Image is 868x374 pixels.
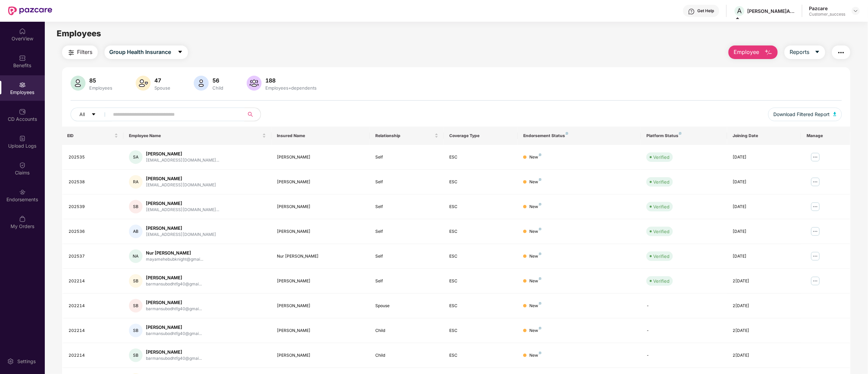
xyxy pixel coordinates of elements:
div: Endorsement Status [523,133,636,138]
div: 202214 [69,328,118,334]
img: manageButton [810,226,821,237]
span: Reports [790,48,809,56]
div: mayamehebubknight@gmai... [146,256,203,263]
div: AB [129,225,143,238]
div: New [529,228,542,235]
img: svg+xml;base64,PHN2ZyB4bWxucz0iaHR0cDovL3d3dy53My5vcmcvMjAwMC9zdmciIHdpZHRoPSI4IiBoZWlnaHQ9IjgiIH... [539,277,542,280]
div: SB [129,349,143,362]
img: New Pazcare Logo [8,6,52,15]
th: Relationship [370,127,444,145]
img: svg+xml;base64,PHN2ZyBpZD0iQ2xhaW0iIHhtbG5zPSJodHRwOi8vd3d3LnczLm9yZy8yMDAwL3N2ZyIgd2lkdGg9IjIwIi... [19,162,26,169]
div: Child [375,352,438,359]
img: svg+xml;base64,PHN2ZyB4bWxucz0iaHR0cDovL3d3dy53My5vcmcvMjAwMC9zdmciIHdpZHRoPSI4IiBoZWlnaHQ9IjgiIH... [539,253,542,255]
div: [PERSON_NAME] [277,303,364,309]
div: Pazcare [809,5,846,12]
div: barmansubodhtfg40@gmai... [146,306,202,312]
div: 188 [264,77,318,84]
img: svg+xml;base64,PHN2ZyB4bWxucz0iaHR0cDovL3d3dy53My5vcmcvMjAwMC9zdmciIHhtbG5zOnhsaW5rPSJodHRwOi8vd3... [194,76,209,91]
button: Download Filtered Report [768,108,842,121]
img: svg+xml;base64,PHN2ZyB4bWxucz0iaHR0cDovL3d3dy53My5vcmcvMjAwMC9zdmciIHdpZHRoPSI4IiBoZWlnaHQ9IjgiIH... [539,228,542,230]
span: Download Filtered Report [774,111,830,118]
div: [PERSON_NAME] [277,278,364,284]
img: svg+xml;base64,PHN2ZyBpZD0iRHJvcGRvd24tMzJ4MzIiIHhtbG5zPSJodHRwOi8vd3d3LnczLm9yZy8yMDAwL3N2ZyIgd2... [853,8,858,14]
div: Self [375,179,438,185]
div: 202536 [69,228,118,235]
div: Self [375,253,438,260]
div: NA [129,249,143,263]
div: [PERSON_NAME] [146,225,216,231]
th: Joining Date [727,127,801,145]
div: [PERSON_NAME] [146,200,219,207]
div: Self [375,204,438,210]
div: ESC [449,154,512,161]
div: Self [375,278,438,284]
div: Employees [88,85,114,91]
div: New [529,204,542,210]
img: svg+xml;base64,PHN2ZyB4bWxucz0iaHR0cDovL3d3dy53My5vcmcvMjAwMC9zdmciIHhtbG5zOnhsaW5rPSJodHRwOi8vd3... [71,76,86,91]
div: 47 [153,77,172,84]
img: svg+xml;base64,PHN2ZyB4bWxucz0iaHR0cDovL3d3dy53My5vcmcvMjAwMC9zdmciIHdpZHRoPSI4IiBoZWlnaHQ9IjgiIH... [539,203,542,206]
div: Nur [PERSON_NAME] [277,253,364,260]
img: svg+xml;base64,PHN2ZyBpZD0iTXlfT3JkZXJzIiBkYXRhLW5hbWU9Ik15IE9yZGVycyIgeG1sbnM9Imh0dHA6Ly93d3cudz... [19,216,26,222]
span: Relationship [375,133,433,138]
button: Employee [729,45,778,59]
div: Verified [653,154,669,161]
div: ESC [449,179,512,185]
img: svg+xml;base64,PHN2ZyBpZD0iU2V0dGluZy0yMHgyMCIgeG1sbnM9Imh0dHA6Ly93d3cudzMub3JnLzIwMDAvc3ZnIiB3aW... [7,358,14,365]
span: EID [68,133,113,138]
img: svg+xml;base64,PHN2ZyB4bWxucz0iaHR0cDovL3d3dy53My5vcmcvMjAwMC9zdmciIHhtbG5zOnhsaW5rPSJodHRwOi8vd3... [765,49,773,57]
div: 202214 [69,352,118,359]
div: [PERSON_NAME]A AGRI GENETICS [748,8,795,14]
div: [DATE] [733,228,796,235]
div: New [529,352,542,359]
div: ESC [449,328,512,334]
div: 202537 [69,253,118,260]
div: 2[DATE] [733,352,796,359]
td: - [641,343,727,368]
div: [DATE] [733,204,796,210]
div: ESC [449,278,512,284]
div: 2[DATE] [733,303,796,309]
div: Spouse [375,303,438,309]
div: [DATE] [733,154,796,161]
span: Employee [734,48,759,56]
img: svg+xml;base64,PHN2ZyBpZD0iSG9tZSIgeG1sbnM9Imh0dHA6Ly93d3cudzMub3JnLzIwMDAvc3ZnIiB3aWR0aD0iMjAiIG... [19,28,26,35]
div: [EMAIL_ADDRESS][DOMAIN_NAME] [146,231,216,238]
div: Child [375,328,438,334]
img: svg+xml;base64,PHN2ZyB4bWxucz0iaHR0cDovL3d3dy53My5vcmcvMjAwMC9zdmciIHdpZHRoPSI4IiBoZWlnaHQ9IjgiIH... [539,302,542,305]
img: svg+xml;base64,PHN2ZyBpZD0iSGVscC0zMngzMiIgeG1sbnM9Imh0dHA6Ly93d3cudzMub3JnLzIwMDAvc3ZnIiB3aWR0aD... [688,8,695,15]
span: All [80,111,85,118]
div: SB [129,324,143,337]
div: Settings [15,358,38,365]
div: Employees+dependents [264,85,318,91]
img: svg+xml;base64,PHN2ZyBpZD0iQmVuZWZpdHMiIHhtbG5zPSJodHRwOi8vd3d3LnczLm9yZy8yMDAwL3N2ZyIgd2lkdGg9Ij... [19,55,26,61]
div: barmansubodhtfg40@gmai... [146,281,202,287]
button: Allcaret-down [71,108,112,121]
div: 202539 [69,204,118,210]
div: [EMAIL_ADDRESS][DOMAIN_NAME] [146,182,216,188]
div: barmansubodhtfg40@gmai... [146,355,202,362]
button: search [244,108,261,121]
div: Verified [653,228,669,235]
div: [EMAIL_ADDRESS][DOMAIN_NAME]... [146,157,219,164]
div: [PERSON_NAME] [146,349,202,355]
span: Employees [57,29,101,38]
div: 202538 [69,179,118,185]
button: Filters [62,45,98,59]
div: [PERSON_NAME] [146,324,202,331]
div: RA [129,175,143,189]
div: [PERSON_NAME] [277,204,364,210]
div: Verified [653,253,669,260]
div: 2[DATE] [733,278,796,284]
span: caret-down [91,112,96,117]
div: New [529,278,542,284]
div: Self [375,154,438,161]
span: caret-down [177,49,183,55]
div: Self [375,228,438,235]
img: svg+xml;base64,PHN2ZyB4bWxucz0iaHR0cDovL3d3dy53My5vcmcvMjAwMC9zdmciIHdpZHRoPSIyNCIgaGVpZ2h0PSIyNC... [67,49,75,57]
div: [PERSON_NAME] [277,328,364,334]
div: [PERSON_NAME] [277,179,364,185]
img: manageButton [810,176,821,187]
img: svg+xml;base64,PHN2ZyB4bWxucz0iaHR0cDovL3d3dy53My5vcmcvMjAwMC9zdmciIHhtbG5zOnhsaW5rPSJodHRwOi8vd3... [136,76,151,91]
img: manageButton [810,251,821,262]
